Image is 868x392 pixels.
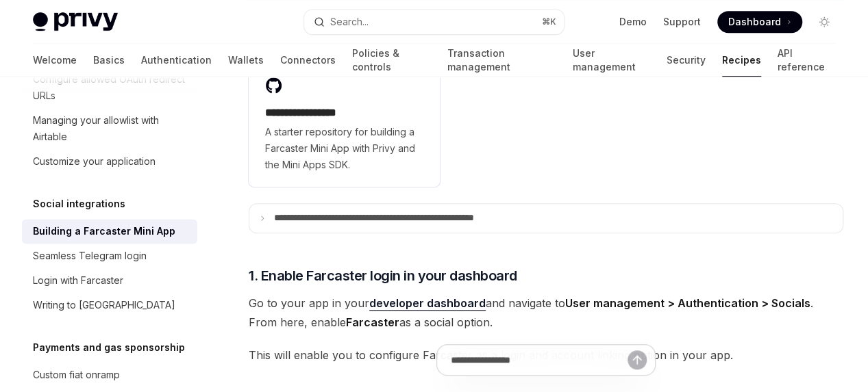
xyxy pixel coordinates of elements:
a: Customize your application [22,149,197,174]
button: Open search [304,10,565,34]
a: Basics [93,44,125,77]
a: User management [573,44,650,77]
a: Welcome [33,44,77,77]
a: Custom fiat onramp [22,363,197,387]
a: Connectors [280,44,336,77]
span: ⌘ K [541,16,556,27]
div: Custom fiat onramp [33,367,120,383]
a: Authentication [141,44,212,77]
a: Transaction management [447,44,556,77]
div: Customize your application [33,153,156,170]
h5: Social integrations [33,196,125,212]
a: Demo [619,15,647,29]
div: Seamless Telegram login [33,248,147,264]
div: Login with Farcaster [33,272,123,289]
span: Dashboard [728,15,781,29]
a: API reference [778,44,835,77]
div: Managing your allowlist with Airtable [33,112,189,145]
a: Managing your allowlist with Airtable [22,108,197,149]
a: Seamless Telegram login [22,244,197,268]
img: light logo [33,12,118,31]
span: 1. Enable Farcaster login in your dashboard [249,266,517,285]
a: Dashboard [717,11,802,33]
span: Go to your app in your and navigate to . From here, enable as a social option. [249,293,843,332]
h5: Payments and gas sponsorship [33,339,185,356]
a: Recipes [722,44,761,77]
span: A starter repository for building a Farcaster Mini App with Privy and the Mini Apps SDK. [265,124,423,173]
div: Search... [330,14,369,30]
strong: Farcaster [346,315,399,329]
a: Support [663,15,701,29]
a: developer dashboard [369,296,486,311]
input: Ask a question... [451,345,628,375]
div: Writing to [GEOGRAPHIC_DATA] [33,297,175,313]
div: Building a Farcaster Mini App [33,223,175,239]
a: Security [667,44,706,77]
strong: User management > Authentication > Socials [565,296,810,310]
a: Policies & controls [352,44,431,77]
a: Writing to [GEOGRAPHIC_DATA] [22,293,197,317]
a: Wallets [228,44,264,77]
a: Building a Farcaster Mini App [22,219,197,244]
button: Send message [628,350,647,369]
button: Toggle dark mode [813,11,835,33]
a: Login with Farcaster [22,268,197,293]
a: **** **** **** **A starter repository for building a Farcaster Mini App with Privy and the Mini A... [249,64,440,187]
